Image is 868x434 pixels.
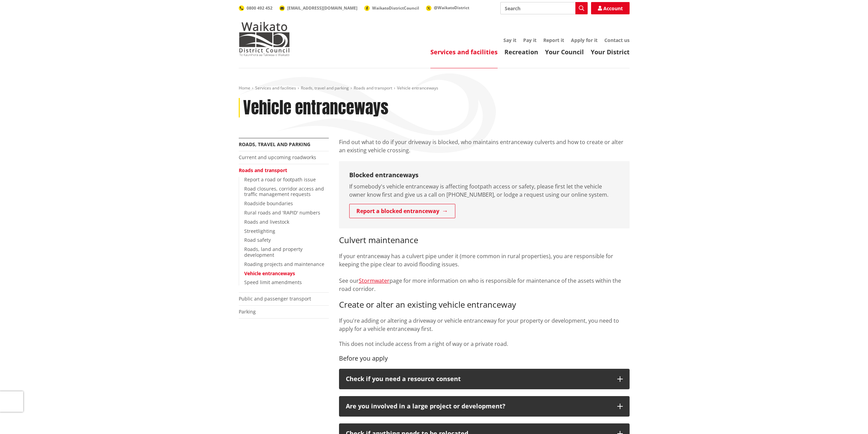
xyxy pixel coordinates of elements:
a: Roads, land and property development [244,246,303,258]
a: Pay it [523,37,536,43]
a: 0800 492 452 [239,5,273,11]
a: Public and passenger transport [239,295,311,302]
a: Say it [503,37,516,43]
a: [EMAIL_ADDRESS][DOMAIN_NAME] [279,5,357,11]
h3: Blocked entranceways [349,171,619,179]
span: WaikatoDistrictCouncil [372,5,419,11]
a: WaikatoDistrictCouncil [364,5,419,11]
a: Apply for it [571,37,598,43]
a: Report a road or footpath issue [244,176,316,183]
h3: Culvert maintenance [339,235,630,245]
p: Check if you need a resource consent [346,376,610,382]
a: Roads, travel and parking [301,85,349,91]
a: Home [239,85,250,91]
a: Rural roads and 'RAPID' numbers [244,209,320,216]
button: Check if you need a resource consent [339,369,630,389]
a: Stormwater [359,277,389,284]
a: Roading projects and maintenance [244,261,324,267]
a: Services and facilities [255,85,296,91]
p: If your entranceway has a culvert pipe under it (more common in rural properties), you are respon... [339,252,630,293]
a: Contact us [604,37,630,43]
span: Vehicle entranceways [397,85,438,91]
a: Vehicle entranceways [244,270,295,277]
p: This does not include access from a right of way or a private road. [339,340,630,348]
p: If you're adding or altering a driveway or vehicle entranceway for your property or development, ... [339,317,630,333]
a: Your District [591,48,630,56]
a: Report it [543,37,564,43]
a: Speed limit amendments [244,279,302,285]
span: @WaikatoDistrict [434,5,469,11]
nav: breadcrumb [239,85,630,91]
p: Find out what to do if your driveway is blocked, who maintains entranceway culverts and how to cr... [339,138,630,154]
a: Roads and transport [354,85,392,91]
a: Roadside boundaries [244,200,293,207]
h3: Create or alter an existing vehicle entranceway [339,300,630,310]
a: Roads, travel and parking [239,141,310,148]
input: Search input [500,2,588,14]
a: Road safety [244,237,271,243]
a: Current and upcoming roadworks [239,154,316,160]
a: Account [591,2,630,14]
a: Road closures, corridor access and traffic management requests [244,185,324,198]
a: Your Council [545,48,584,56]
span: [EMAIL_ADDRESS][DOMAIN_NAME] [287,5,357,11]
p: If somebody's vehicle entranceway is affecting footpath access or safety, please first let the ve... [349,182,619,199]
p: Are you involved in a large project or development? [346,403,610,410]
a: Parking [239,308,256,315]
a: Report a blocked entranceway [349,204,455,218]
a: Recreation [504,48,538,56]
a: Streetlighting [244,228,275,234]
a: Roads and livestock [244,219,289,225]
a: Services and facilities [430,48,498,56]
button: Are you involved in a large project or development? [339,396,630,417]
a: @WaikatoDistrict [426,5,469,11]
h4: Before you apply [339,355,630,362]
img: Waikato District Council - Te Kaunihera aa Takiwaa o Waikato [239,22,290,56]
a: Roads and transport [239,167,287,173]
span: 0800 492 452 [247,5,273,11]
h1: Vehicle entranceways [243,98,388,118]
